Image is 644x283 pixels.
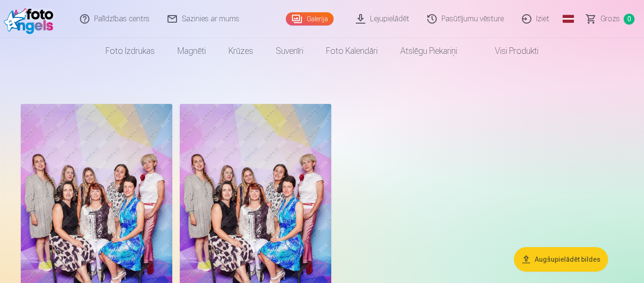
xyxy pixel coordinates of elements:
a: Foto kalendāri [315,38,389,64]
img: /fa1 [4,4,58,34]
a: Atslēgu piekariņi [389,38,468,64]
a: Galerija [286,12,334,26]
a: Krūzes [217,38,265,64]
a: Visi produkti [468,38,550,64]
a: Suvenīri [265,38,315,64]
a: Foto izdrukas [94,38,166,64]
span: Grozs [600,13,620,25]
button: Augšupielādēt bildes [514,247,608,272]
a: Magnēti [166,38,217,64]
span: 0 [624,14,635,25]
